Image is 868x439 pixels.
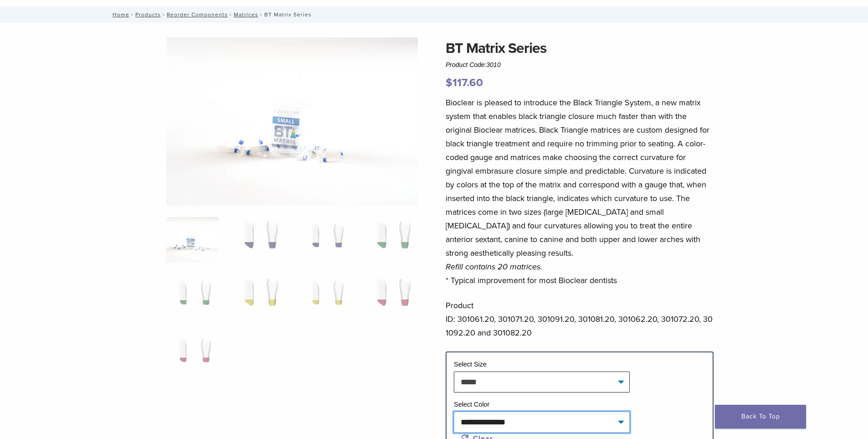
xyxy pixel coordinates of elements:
img: BT Matrix Series - Image 3 [299,217,351,263]
img: Anterior Black Triangle Series Matrices [166,37,418,206]
nav: BT Matrix Series [106,6,762,23]
bdi: 117.60 [446,76,483,89]
a: Home [110,11,129,18]
a: Products [135,11,161,18]
img: BT Matrix Series - Image 8 [365,274,417,320]
img: Anterior-Black-Triangle-Series-Matrices-324x324.jpg [166,217,219,263]
a: Matrices [234,11,258,18]
span: / [161,12,167,17]
p: Product ID: 301061.20, 301071.20, 301091.20, 301081.20, 301062.20, 301072.20, 301092.20 and 30108... [446,299,714,340]
h1: BT Matrix Series [446,37,714,59]
span: 3010 [487,61,501,68]
span: Product Code: [446,61,501,68]
label: Select Size [454,361,487,368]
img: BT Matrix Series - Image 4 [365,217,417,263]
span: $ [446,76,452,89]
p: Bioclear is pleased to introduce the Black Triangle System, a new matrix system that enables blac... [446,96,714,287]
span: / [228,12,234,17]
img: BT Matrix Series - Image 6 [232,274,285,320]
a: Reorder Components [167,11,228,18]
img: BT Matrix Series - Image 9 [166,332,219,377]
span: / [129,12,135,17]
label: Select Color [454,401,489,408]
img: BT Matrix Series - Image 2 [232,217,285,263]
img: BT Matrix Series - Image 7 [299,274,351,320]
img: BT Matrix Series - Image 5 [166,274,219,320]
span: / [258,12,264,17]
em: Refill contains 20 matrices. [446,262,542,272]
a: Back To Top [715,405,806,429]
